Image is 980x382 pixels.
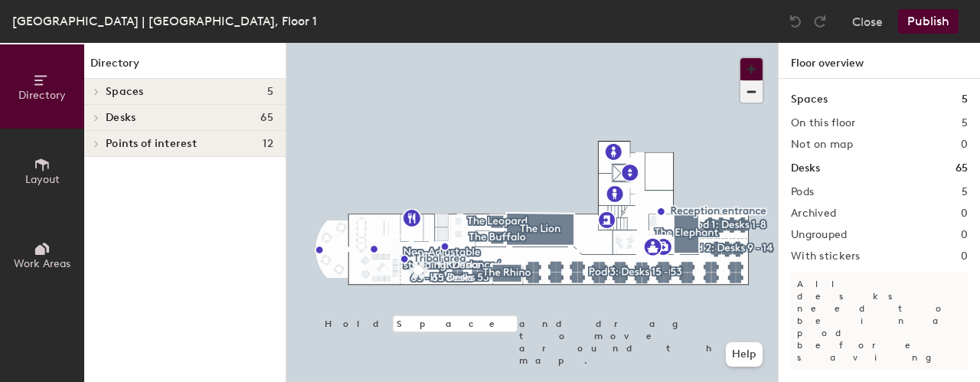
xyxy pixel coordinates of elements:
[84,55,286,79] h1: Directory
[791,272,968,370] p: All desks need to be in a pod before saving
[106,86,144,98] span: Spaces
[25,173,60,186] span: Layout
[260,112,273,124] span: 65
[961,207,968,220] h2: 0
[263,138,273,150] span: 12
[852,9,883,34] button: Close
[14,257,70,270] span: Work Areas
[791,186,814,198] h2: Pods
[812,14,828,29] img: Redo
[791,117,856,129] h2: On this floor
[955,160,968,177] h1: 65
[106,112,136,124] span: Desks
[106,138,197,150] span: Points of interest
[898,9,959,34] button: Publish
[791,250,861,263] h2: With stickers
[18,89,66,102] span: Directory
[788,14,803,29] img: Undo
[791,139,853,151] h2: Not on map
[961,229,968,241] h2: 0
[961,139,968,151] h2: 0
[791,160,820,177] h1: Desks
[267,86,273,98] span: 5
[726,342,763,367] button: Help
[962,91,968,108] h1: 5
[12,11,317,31] div: [GEOGRAPHIC_DATA] | [GEOGRAPHIC_DATA], Floor 1
[961,250,968,263] h2: 0
[779,43,980,79] h1: Floor overview
[962,117,968,129] h2: 5
[791,207,836,220] h2: Archived
[791,229,848,241] h2: Ungrouped
[791,91,828,108] h1: Spaces
[962,186,968,198] h2: 5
